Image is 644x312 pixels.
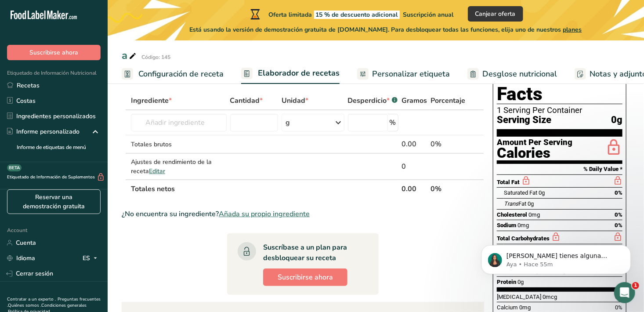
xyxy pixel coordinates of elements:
[615,222,622,229] span: 0%
[129,179,400,198] th: Totales netos
[563,25,582,34] span: planes
[528,211,540,218] span: 0mg
[7,250,35,266] a: Idioma
[7,189,101,214] a: Reservar una demostración gratuita
[504,189,537,196] span: Saturated Fat
[543,294,557,300] span: 0mcg
[614,282,635,303] iframe: Intercom live chat
[400,179,429,198] th: 0.00
[282,95,308,106] span: Unidad
[615,211,622,218] span: 0%
[497,138,572,147] div: Amount Per Serving
[241,63,340,84] a: Elaborador de recetas
[149,167,165,175] span: Editar
[497,164,622,174] section: % Daily Value *
[632,282,639,289] span: 1
[314,11,400,19] span: 15 % de descuento adicional
[482,68,557,80] span: Desglose nutricional
[402,139,427,149] div: 0.00
[611,115,622,126] span: 0g
[190,25,582,34] span: Está usando la versión de demostración gratuita de [DOMAIN_NAME]. Para desbloquear todas las func...
[7,296,56,302] a: Contratar a un experto .
[357,64,450,84] a: Personalizar etiqueta
[7,45,101,60] button: Suscribirse ahora
[517,222,529,229] span: 0mg
[497,222,516,229] span: Sodium
[468,6,523,22] button: Canjear oferta
[497,64,622,104] h1: Nutrition Facts
[497,106,622,115] div: 1 Serving Per Container
[263,268,347,286] button: Suscribirse ahora
[431,95,466,106] span: Porcentaje
[539,189,545,196] span: 0g
[468,227,644,288] iframe: Intercom notifications mensaje
[403,11,454,19] span: Suscripción anual
[402,95,427,106] span: Gramos
[131,140,226,149] div: Totales brutos
[7,296,101,308] a: Preguntas frecuentes .
[497,115,551,126] span: Serving Size
[230,95,263,106] span: Cantidad
[348,95,398,106] div: Desperdicio
[467,64,557,84] a: Desglose nutricional
[286,117,290,128] div: g
[249,9,454,19] div: Oferta limitada
[429,179,467,198] th: 0%
[131,114,226,131] input: Añadir ingrediente
[8,302,41,308] a: Quiénes somos .
[141,53,170,61] div: Código: 145
[131,95,172,106] span: Ingrediente
[122,209,484,219] div: ¿No encuentra su ingrediente?
[519,304,531,311] span: 0mg
[83,253,101,264] div: ES
[122,47,138,63] div: a
[497,304,518,311] span: Calcium
[504,200,526,207] span: Fat
[122,64,224,84] a: Configuración de receta
[372,68,450,80] span: Personalizar etiqueta
[475,9,516,18] span: Canjear oferta
[528,200,534,207] span: 0g
[497,179,520,185] span: Total Fat
[131,157,226,176] div: Ajustes de rendimiento de la receta
[497,294,541,300] span: [MEDICAL_DATA]
[7,164,22,171] div: BETA
[7,127,80,136] div: Informe personalizado
[278,272,333,283] span: Suscribirse ahora
[263,242,361,263] div: Suscríbase a un plan para desbloquear su receta
[138,68,224,80] span: Configuración de receta
[497,211,527,218] span: Cholesterol
[615,189,622,196] span: 0%
[402,161,427,172] div: 0
[431,139,466,149] div: 0%
[258,67,340,79] span: Elaborador de recetas
[615,304,622,311] span: 0%
[219,209,310,219] span: Añada su propio ingrediente
[29,48,78,57] span: Suscribirse ahora
[504,200,518,207] i: Trans
[497,147,572,160] div: Calories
